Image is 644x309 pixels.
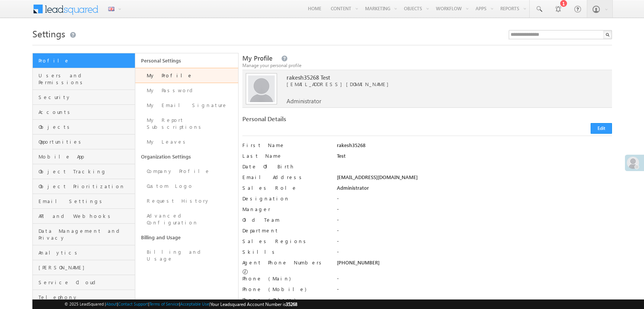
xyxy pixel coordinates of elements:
[38,168,133,175] span: Object Tracking
[135,98,238,113] a: My Email Signature
[38,264,133,271] span: [PERSON_NAME]
[33,53,135,68] a: Profile
[287,74,582,81] span: rakesh35268 Test
[242,174,328,181] label: Email Address
[135,230,238,245] a: Billing and Usage
[242,163,328,170] label: Date Of Birth
[135,245,238,266] a: Billing and Usage
[337,152,612,163] div: Test
[286,301,297,307] span: 35268
[591,123,612,134] button: Edit
[337,275,612,286] div: -
[337,195,612,206] div: -
[337,206,612,216] div: -
[33,194,135,209] a: Email Settings
[149,301,179,306] a: Terms of Service
[337,142,612,152] div: rakesh35268
[33,260,135,275] a: [PERSON_NAME]
[38,123,133,130] span: Objects
[242,195,328,202] label: Designation
[337,259,612,270] div: [PHONE_NUMBER]
[38,109,133,115] span: Accounts
[38,94,133,101] span: Security
[287,98,321,104] span: Administrator
[38,57,133,64] span: Profile
[135,149,238,164] a: Organization Settings
[38,227,133,241] span: Data Management and Privacy
[33,179,135,194] a: Object Prioritization
[337,216,612,227] div: -
[38,198,133,205] span: Email Settings
[33,134,135,149] a: Opportunities
[337,286,612,296] div: -
[242,184,328,191] label: Sales Role
[38,279,133,286] span: Service Cloud
[337,238,612,248] div: -
[242,206,328,213] label: Manager
[337,296,612,307] div: -
[33,120,135,134] a: Objects
[38,153,133,160] span: Mobile App
[210,301,297,307] span: Your Leadsquared Account Number is
[135,113,238,134] a: My Report Subscriptions
[135,134,238,149] a: My Leaves
[135,83,238,98] a: My Password
[135,194,238,208] a: Request History
[242,238,328,245] label: Sales Regions
[33,209,135,224] a: API and Webhooks
[33,105,135,120] a: Accounts
[135,164,238,179] a: Company Profile
[135,208,238,230] a: Advanced Configuration
[242,152,328,159] label: Last Name
[242,62,612,69] div: Manage your personal profile
[242,115,422,126] div: Personal Details
[242,142,328,149] label: First Name
[33,224,135,245] a: Data Management and Privacy
[38,213,133,219] span: API and Webhooks
[337,227,612,238] div: -
[32,27,65,40] span: Settings
[337,174,612,184] div: [EMAIL_ADDRESS][DOMAIN_NAME]
[33,245,135,260] a: Analytics
[180,301,209,306] a: Acceptable Use
[135,179,238,194] a: Custom Logo
[38,72,133,86] span: Users and Permissions
[135,68,238,83] a: My Profile
[38,249,133,256] span: Analytics
[242,216,328,223] label: Old Team
[33,290,135,305] a: Telephony
[242,296,328,303] label: Phone (Others)
[135,53,238,68] a: Personal Settings
[242,248,328,255] label: Skills
[33,68,135,90] a: Users and Permissions
[33,164,135,179] a: Object Tracking
[106,301,117,306] a: About
[242,259,324,266] label: Agent Phone Numbers
[242,275,328,282] label: Phone (Main)
[287,81,582,88] span: [EMAIL_ADDRESS][DOMAIN_NAME]
[242,227,328,234] label: Department
[38,294,133,301] span: Telephony
[118,301,148,306] a: Contact Support
[242,54,272,62] span: My Profile
[242,286,306,293] label: Phone (Mobile)
[64,301,297,308] span: © 2025 LeadSquared | | | | |
[33,275,135,290] a: Service Cloud
[38,138,133,145] span: Opportunities
[38,183,133,190] span: Object Prioritization
[33,149,135,164] a: Mobile App
[337,248,612,259] div: -
[337,184,612,195] div: Administrator
[33,90,135,105] a: Security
